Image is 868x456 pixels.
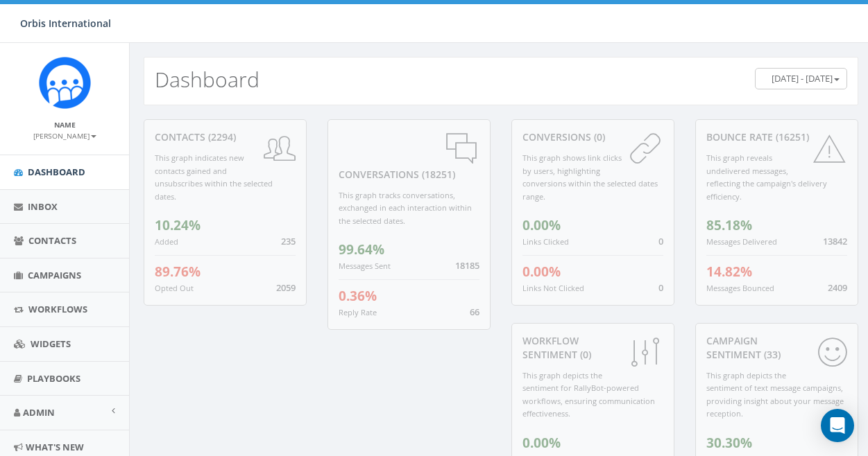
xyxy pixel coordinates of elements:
[455,259,479,272] span: 18185
[419,168,455,181] span: (18251)
[706,370,844,419] small: This graph depicts the sentiment of text message campaigns, providing insight about your message ...
[522,236,569,247] small: Links Clicked
[522,434,561,452] span: 0.00%
[23,406,55,419] span: Admin
[706,216,752,234] span: 85.18%
[339,261,391,271] small: Messages Sent
[828,281,847,294] span: 2409
[33,131,96,141] small: [PERSON_NAME]
[470,306,479,318] span: 66
[658,281,663,294] span: 0
[281,235,296,247] span: 235
[821,409,854,442] div: Open Intercom Messenger
[26,441,84,453] span: What's New
[27,372,80,385] span: Playbooks
[20,17,111,30] span: Orbis International
[706,152,827,202] small: This graph reveals undelivered messages, reflecting the campaign's delivery efficiency.
[155,130,296,144] div: contacts
[28,234,76,247] span: Contacts
[522,130,663,144] div: conversions
[706,130,847,144] div: Bounce Rate
[31,337,71,350] span: Widgets
[33,129,96,141] a: [PERSON_NAME]
[155,216,201,234] span: 10.24%
[522,283,584,293] small: Links Not Clicked
[706,263,752,281] span: 14.82%
[339,130,479,182] div: conversations
[155,236,178,247] small: Added
[591,130,605,143] span: (0)
[522,216,561,234] span: 0.00%
[39,57,91,109] img: Rally_Corp_Icon.png
[28,269,81,281] span: Campaigns
[658,235,663,247] span: 0
[155,68,259,91] h2: Dashboard
[522,263,561,281] span: 0.00%
[28,303,87,315] span: Workflows
[706,334,847,362] div: Campaign Sentiment
[339,307,377,317] small: Reply Rate
[823,235,847,247] span: 13842
[155,283,194,293] small: Opted Out
[54,120,76,130] small: Name
[205,130,236,143] span: (2294)
[155,152,273,202] small: This graph indicates new contacts gained and unsubscribes within the selected dates.
[706,434,752,452] span: 30.30%
[761,348,781,361] span: (33)
[773,130,809,143] span: (16251)
[706,236,777,247] small: Messages Delivered
[706,283,774,293] small: Messages Bounced
[339,240,384,258] span: 99.64%
[155,263,201,281] span: 89.76%
[276,281,296,294] span: 2059
[339,287,377,305] span: 0.36%
[772,72,833,85] span: [DATE] - [DATE]
[522,370,655,419] small: This graph depicts the sentiment for RallyBot-powered workflows, ensuring communication effective...
[522,152,658,202] small: This graph shows link clicks by users, highlighting conversions within the selected dates range.
[28,166,85,178] span: Dashboard
[339,190,472,226] small: This graph tracks conversations, exchanged in each interaction within the selected dates.
[522,334,663,362] div: Workflow Sentiment
[28,200,58,213] span: Inbox
[577,348,591,361] span: (0)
